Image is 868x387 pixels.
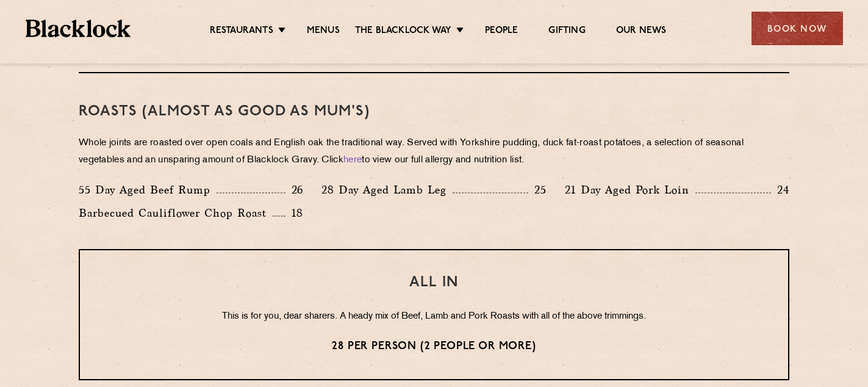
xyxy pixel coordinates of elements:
[321,181,453,198] p: 28 Day Aged Lamb Leg
[210,25,273,38] a: Restaurants
[26,20,131,37] img: BL_Textured_Logo-footer-cropped.svg
[355,25,451,38] a: The Blacklock Way
[285,182,304,198] p: 26
[104,309,764,325] p: This is for you, dear sharers. A heady mix of Beef, Lamb and Pork Roasts with all of the above tr...
[79,204,273,222] p: Barbecued Cauliflower Chop Roast
[285,205,304,221] p: 18
[485,25,518,38] a: People
[565,181,695,198] p: 21 Day Aged Pork Loin
[528,182,547,198] p: 25
[751,12,843,45] div: Book Now
[771,182,789,198] p: 24
[79,135,789,169] p: Whole joints are roasted over open coals and English oak the traditional way. Served with Yorkshi...
[343,156,362,165] a: here
[79,181,217,198] p: 55 Day Aged Beef Rump
[104,275,764,291] h3: ALL IN
[307,25,340,38] a: Menus
[104,339,764,355] p: 28 per person (2 people or more)
[79,104,789,120] h3: Roasts (Almost as good as Mum's)
[616,25,667,38] a: Our News
[548,25,585,38] a: Gifting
